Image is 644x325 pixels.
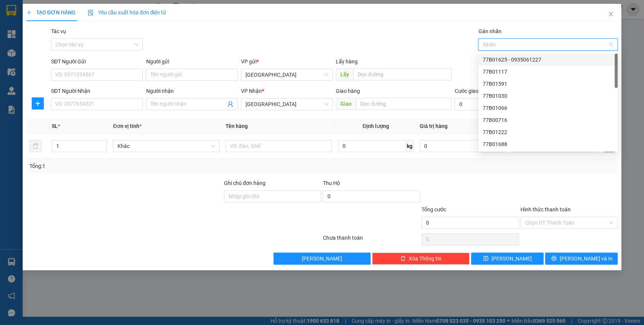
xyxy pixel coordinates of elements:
input: Ghi chú đơn hàng [224,190,321,202]
span: save [483,256,488,262]
label: Tác vụ [51,28,66,34]
span: Bình Định [246,69,328,80]
div: SĐT Người Gửi [51,57,143,66]
div: SĐT Người Nhận [51,87,143,95]
button: save[PERSON_NAME] [471,253,544,265]
button: delete [29,140,42,152]
span: Khác [117,140,215,152]
div: 77B01030 [478,90,618,102]
span: Lấy [336,68,353,80]
label: Gán nhãn [478,28,501,34]
input: 0 [420,140,505,152]
div: 77B01222 [478,126,618,138]
div: VP gửi [241,57,333,66]
input: Dọc đường [356,98,451,110]
strong: VẬN TẢI Ô TÔ KIM LIÊN [24,12,89,19]
div: 77B00716 [483,116,613,124]
button: printer[PERSON_NAME] và In [545,253,618,265]
button: plus [32,97,44,109]
span: plus [26,10,32,15]
span: Yêu cầu xuất hóa đơn điện tử [88,9,167,15]
input: Dọc đường [353,68,451,80]
span: Đơn vị tính [113,123,141,129]
div: 77B01066 [478,102,618,114]
strong: Trụ sở Công ty [3,22,36,28]
span: Thu Hộ [323,180,340,186]
label: Cước giao hàng [454,88,491,94]
span: Định lượng [363,123,389,129]
div: 77B01625 - 0935061227 [478,54,618,66]
div: 77B01030 [483,92,613,100]
span: close [608,11,614,17]
button: [PERSON_NAME] [273,253,371,265]
button: Close [600,4,621,25]
span: Giá trị hàng [420,123,448,129]
div: Chưa thanh toán [322,234,421,247]
span: Giao hàng [336,88,360,94]
span: delete [400,256,406,262]
label: Hình thức thanh toán [520,206,571,213]
span: plus [32,100,43,106]
strong: Văn phòng đại diện – CN [GEOGRAPHIC_DATA] [3,43,109,49]
span: [PERSON_NAME] [302,254,342,263]
span: VP Nhận [241,88,262,94]
strong: CÔNG TY TNHH [35,4,78,11]
div: 77B01591 [483,80,613,88]
strong: Địa chỉ: [3,29,20,35]
img: icon [88,10,94,16]
div: 77B01117 [483,68,613,76]
span: [STREET_ADDRESS][PERSON_NAME] An Khê, [GEOGRAPHIC_DATA] [3,50,105,62]
span: [PERSON_NAME] và In [559,254,612,263]
div: Người nhận [146,87,238,95]
span: Đà Nẵng [246,99,328,110]
span: Lấy hàng [336,59,358,65]
span: Tổng cước [422,206,446,213]
input: Gán nhãn [483,40,484,49]
span: TẠO ĐƠN HÀNG [26,9,76,15]
div: 77B00716 [478,114,618,126]
span: Tên hàng [225,123,248,129]
span: kg [406,140,414,152]
span: [GEOGRAPHIC_DATA], P. [GEOGRAPHIC_DATA], [GEOGRAPHIC_DATA] [3,29,103,40]
div: 77B01688 [478,138,618,150]
span: Xóa Thông tin [409,254,442,263]
strong: Địa chỉ: [3,50,20,56]
div: 77B01688 [483,140,613,148]
label: Ghi chú đơn hàng [224,180,266,186]
div: Tổng: 1 [29,162,249,170]
button: deleteXóa Thông tin [372,253,469,265]
div: 77B01066 [483,104,613,112]
div: 77B01625 - 0935061227 [483,55,613,64]
span: [PERSON_NAME] [491,254,532,263]
div: 77B01222 [483,128,613,136]
div: 77B01117 [478,66,618,78]
div: 77B01591 [478,78,618,90]
input: Cước giao hàng [454,98,523,110]
span: SL [52,123,58,129]
span: Giao [336,98,356,110]
input: VD: Bàn, Ghế [225,140,332,152]
div: Người gửi [146,57,238,66]
span: printer [551,256,556,262]
span: user-add [227,101,233,107]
